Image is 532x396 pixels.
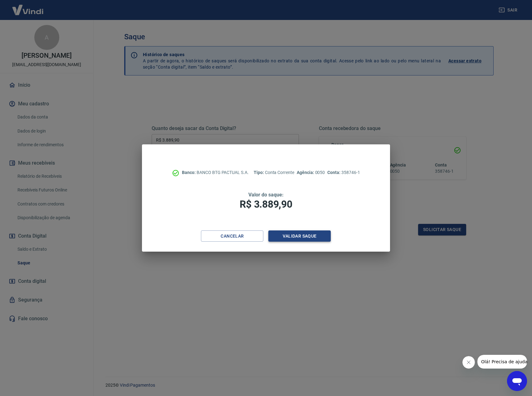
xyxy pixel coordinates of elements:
span: R$ 3.889,90 [240,198,292,210]
p: BANCO BTG PACTUAL S.A. [182,169,249,176]
span: Banco: [182,170,197,175]
iframe: Botão para abrir a janela de mensagens [507,371,527,391]
span: Valor do saque: [248,192,283,198]
span: Agência: [297,170,315,175]
p: Conta Corrente [254,169,294,176]
button: Cancelar [201,230,263,242]
p: 358746-1 [327,169,360,176]
span: Olá! Precisa de ajuda? [4,4,52,9]
iframe: Fechar mensagem [462,356,475,369]
span: Tipo: [254,170,265,175]
button: Validar saque [268,230,331,242]
iframe: Mensagem da empresa [477,355,527,369]
p: 0050 [297,169,325,176]
span: Conta: [327,170,341,175]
